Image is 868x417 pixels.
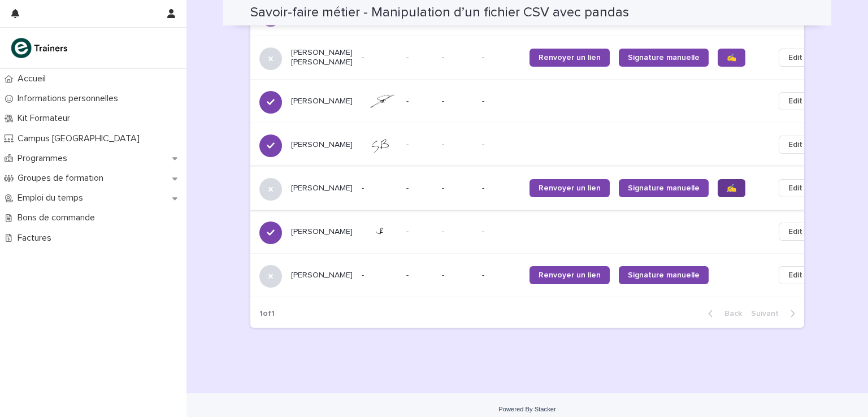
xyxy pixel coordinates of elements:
p: - [442,271,473,280]
p: - [482,53,520,63]
a: Renvoyer un lien [530,179,610,197]
p: - [482,271,520,280]
span: Renvoyer un lien [539,271,601,279]
p: - [362,271,397,280]
p: Kit Formateur [13,113,79,124]
p: - [362,184,397,193]
p: Emploi du temps [13,193,92,203]
a: Renvoyer un lien [530,49,610,67]
p: [PERSON_NAME] [291,140,353,150]
span: Signature manuelle [628,271,700,279]
p: Accueil [13,73,55,84]
p: - [442,140,473,150]
img: gAd2yris9doeb0zqFSzGf3DX8ZTug7eCd-fEIe-yK_o [362,93,397,108]
p: - [442,227,473,237]
span: Renvoyer un lien [539,54,601,62]
p: - [406,138,411,150]
a: ✍️ [718,49,745,67]
p: Groupes de formation [13,173,112,184]
span: Edit [788,226,802,237]
img: hQNWLpVHf6VfyEiVD-2OLVA8I3fCbvKVyI6SGg6YHLo [362,224,397,240]
p: 1 of 1 [250,300,284,328]
p: - [442,184,473,193]
button: Back [699,309,747,319]
a: Renvoyer un lien [530,266,610,284]
button: Edit [779,49,812,67]
span: Edit [788,139,802,150]
a: Signature manuelle [619,266,709,284]
a: ✍️ [718,179,745,197]
button: Edit [779,179,812,197]
tr: [PERSON_NAME]--- --Renvoyer un lienSignature manuelle✍️Edit [250,166,830,210]
p: - [362,53,397,63]
span: ✍️ [727,184,736,192]
img: gTbY5kkkMGfAzX4-OqinMd7U5D8eT8HGq5-2MkkbZ2Q [362,136,397,153]
span: Signature manuelle [628,54,700,62]
a: Signature manuelle [619,49,709,67]
p: - [482,97,520,106]
button: Edit [779,266,812,284]
tr: [PERSON_NAME]--- --Renvoyer un lienSignature manuelleEdit [250,253,830,297]
p: Factures [13,233,60,244]
p: - [406,94,411,106]
span: Signature manuelle [628,184,700,192]
tr: [PERSON_NAME]-- --Edit [250,210,830,253]
img: K0CqGN7SDeD6s4JG8KQk [9,37,71,59]
p: - [406,225,411,237]
a: Powered By Stacker [498,406,555,412]
tr: [PERSON_NAME]-- --Edit [250,79,830,123]
p: - [442,97,473,106]
p: [PERSON_NAME] [291,97,353,106]
tr: [PERSON_NAME] [PERSON_NAME]--- --Renvoyer un lienSignature manuelle✍️Edit [250,36,830,79]
span: Edit [788,270,802,281]
span: Edit [788,183,802,194]
span: Edit [788,52,802,63]
p: [PERSON_NAME] [PERSON_NAME] [291,48,353,67]
a: Signature manuelle [619,179,709,197]
p: - [406,268,411,280]
button: Next [747,309,804,319]
button: Edit [779,136,812,154]
p: - [406,181,411,193]
p: - [442,53,473,63]
p: [PERSON_NAME] [291,184,353,193]
p: Programmes [13,153,76,164]
span: Renvoyer un lien [539,184,601,192]
span: Next [751,310,785,318]
p: - [482,227,520,237]
p: - [482,140,520,150]
button: Edit [779,92,812,110]
p: [PERSON_NAME] [291,227,353,237]
p: - [406,51,411,63]
p: Informations personnelles [13,93,127,104]
p: Campus [GEOGRAPHIC_DATA] [13,133,149,144]
tr: [PERSON_NAME]-- --Edit [250,123,830,166]
span: Back [718,310,742,318]
p: Bons de commande [13,212,104,223]
h2: Savoir-faire métier - Manipulation d’un fichier CSV avec pandas [250,5,629,21]
span: ✍️ [727,54,736,62]
span: Edit [788,95,802,107]
p: [PERSON_NAME] [291,271,353,280]
button: Edit [779,223,812,241]
p: - [482,184,520,193]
